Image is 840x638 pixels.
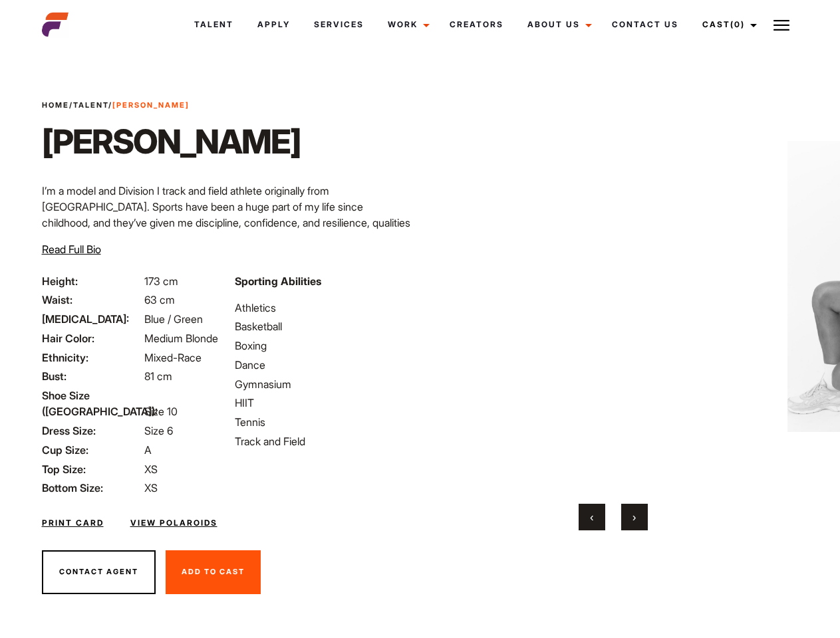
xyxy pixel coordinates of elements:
li: HIIT [235,395,412,411]
span: Bottom Size: [42,480,142,496]
a: Contact Us [600,7,690,43]
li: Boxing [235,338,412,354]
span: 173 cm [144,274,178,288]
a: Home [42,100,69,110]
span: Read Full Bio [42,243,101,256]
a: Print Card [42,517,104,529]
h1: [PERSON_NAME] [42,122,301,161]
strong: Sporting Abilities [235,274,321,288]
a: Cast(0) [690,7,765,43]
span: 81 cm [144,370,172,383]
button: Add To Cast [166,550,261,594]
span: Size 10 [144,405,178,418]
li: Gymnasium [235,376,412,392]
a: Apply [245,7,302,43]
a: Work [376,7,438,43]
span: XS [144,463,158,476]
span: 63 cm [144,293,175,306]
span: XS [144,481,158,494]
span: Height: [42,273,142,289]
span: Waist: [42,292,142,308]
span: Dress Size: [42,423,142,439]
span: Add To Cast [182,567,245,576]
li: Athletics [235,300,412,316]
span: Size 6 [144,424,173,437]
span: Shoe Size ([GEOGRAPHIC_DATA]): [42,387,142,419]
li: Track and Field [235,433,412,449]
a: Talent [182,7,245,43]
a: About Us [515,7,600,43]
span: [MEDICAL_DATA]: [42,311,142,327]
span: Cup Size: [42,442,142,458]
span: Mixed-Race [144,351,202,364]
li: Dance [235,357,412,373]
strong: [PERSON_NAME] [112,100,190,110]
span: (0) [730,19,745,29]
button: Contact Agent [42,550,156,594]
img: cropped-aefm-brand-fav-22-square.png [42,11,69,38]
img: Burger icon [773,17,789,33]
a: Services [302,7,376,43]
span: Top Size: [42,461,142,477]
span: / / [42,100,190,111]
button: Read Full Bio [42,241,101,257]
span: Medium Blonde [144,332,218,345]
span: Ethnicity: [42,350,142,366]
span: Next [632,510,636,524]
span: Previous [590,510,593,524]
a: Talent [73,100,108,110]
a: View Polaroids [130,517,217,529]
a: Creators [438,7,515,43]
li: Basketball [235,318,412,334]
span: A [144,443,152,457]
span: Bust: [42,368,142,384]
p: I’m a model and Division I track and field athlete originally from [GEOGRAPHIC_DATA]. Sports have... [42,183,412,247]
span: Blue / Green [144,312,203,326]
span: Hair Color: [42,330,142,346]
li: Tennis [235,414,412,430]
